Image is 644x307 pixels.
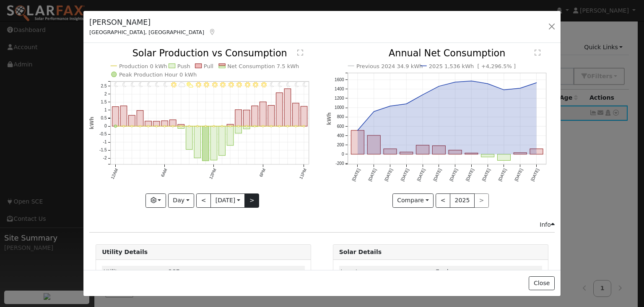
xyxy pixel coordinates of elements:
[245,82,250,87] i: 4PM - Clear
[514,168,524,182] text: [DATE]
[131,125,133,127] circle: onclick=""
[204,63,213,69] text: Pull
[384,168,394,182] text: [DATE]
[535,50,540,56] text: 
[110,168,119,180] text: 12AM
[104,92,107,97] text: 2
[259,168,267,178] text: 6PM
[335,96,344,101] text: 1200
[432,168,442,182] text: [DATE]
[168,193,194,208] button: Day
[529,276,554,291] button: Close
[229,125,231,127] circle: onclick=""
[351,168,361,182] text: [DATE]
[186,127,193,150] rect: onclick=""
[276,93,283,127] rect: onclick=""
[388,105,392,108] circle: onclick=""
[295,125,297,127] circle: onclick=""
[119,63,167,69] text: Production 0 kWh
[449,150,462,154] rect: onclick=""
[119,71,197,78] text: Peak Production Hour 0 kWh
[208,29,216,35] a: Map
[465,168,475,182] text: [DATE]
[254,125,256,127] circle: onclick=""
[293,103,299,127] rect: onclick=""
[465,153,478,154] rect: onclick=""
[335,87,344,92] text: 1400
[486,82,489,85] circle: onclick=""
[337,124,344,129] text: 600
[244,127,250,129] rect: onclick=""
[114,82,119,87] i: 12AM - Clear
[164,125,166,127] circle: onclick=""
[335,106,344,110] text: 1000
[295,82,299,87] i: 10PM - Clear
[436,268,461,275] span: ID: 2699245, authorized: 07/31/25
[238,125,239,127] circle: onclick=""
[535,151,538,154] circle: onclick=""
[196,82,201,87] i: 10AM - MostlyClear
[208,168,217,180] text: 12PM
[101,84,107,89] text: 2.5
[299,168,307,180] text: 11PM
[160,168,168,178] text: 6AM
[104,124,107,129] text: 0
[129,116,135,127] rect: onclick=""
[178,124,184,126] rect: onclick=""
[367,168,377,182] text: [DATE]
[148,125,149,127] circle: onclick=""
[287,125,288,127] circle: onclick=""
[351,130,364,154] rect: onclick=""
[179,82,185,87] i: 8AM - MostlyCloudy
[101,116,107,121] text: 0.5
[102,249,148,255] strong: Utility Details
[429,63,516,69] text: 2025 1,536 kWh [ +4,296.5% ]
[298,50,304,56] text: 
[156,125,157,127] circle: onclick=""
[180,125,182,127] circle: onclick=""
[147,82,151,87] i: 4AM - Clear
[339,266,434,278] td: Inverter
[437,85,440,88] circle: onclick=""
[432,146,445,154] rect: onclick=""
[123,125,125,127] circle: onclick=""
[453,81,457,84] circle: onclick=""
[237,82,242,87] i: 3PM - Clear
[337,115,344,119] text: 800
[535,81,538,85] circle: onclick=""
[392,193,434,208] button: Compare
[145,121,152,126] rect: onclick=""
[212,82,217,87] i: 12PM - Clear
[103,140,107,145] text: -1
[228,63,299,69] text: Net Consumption 7.5 kWh
[102,266,166,278] td: Utility
[137,111,143,126] rect: onclick=""
[405,102,408,106] circle: onclick=""
[171,82,176,87] i: 7AM - MostlyClear
[335,77,344,82] text: 1600
[235,127,242,134] rect: onclick=""
[262,125,264,127] circle: onclick=""
[260,102,267,127] rect: onclick=""
[278,82,283,87] i: 8PM - Clear
[497,154,510,161] rect: onclick=""
[210,193,245,208] button: [DATE]
[112,107,119,126] rect: onclick=""
[449,168,459,182] text: [DATE]
[303,82,307,87] i: 11PM - Clear
[177,63,190,69] text: Push
[194,127,201,158] rect: onclick=""
[252,106,258,126] rect: onclick=""
[481,168,491,182] text: [DATE]
[519,87,522,90] circle: onclick=""
[337,133,344,138] text: 400
[270,125,272,127] circle: onclick=""
[497,168,507,182] text: [DATE]
[436,193,450,208] button: <
[132,48,287,59] text: Solar Production vs Consumption
[161,121,168,127] rect: onclick=""
[155,82,159,87] i: 5AM - Clear
[450,193,475,208] button: 2025
[246,125,247,127] circle: onclick=""
[205,125,207,127] circle: onclick=""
